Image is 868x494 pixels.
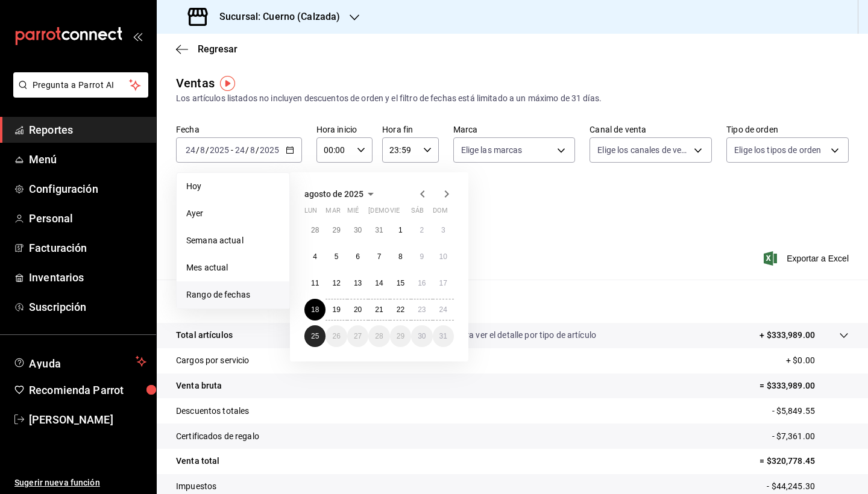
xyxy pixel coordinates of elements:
[347,246,368,267] button: 6 de agosto de 2025
[397,279,404,287] abbr: 15 de agosto de 2025
[311,332,319,340] abbr: 25 de agosto de 2025
[420,226,424,234] abbr: 2 de agosto de 2025
[347,219,368,241] button: 30 de julio de 2025
[176,43,237,55] button: Regresar
[185,145,196,155] input: --
[411,325,432,347] button: 30 de agosto de 2025
[354,226,362,234] abbr: 30 de julio de 2025
[176,294,849,308] p: Resumen
[433,299,454,320] button: 24 de agosto de 2025
[439,279,447,287] abbr: 17 de agosto de 2025
[29,269,146,286] span: Inventarios
[347,207,359,219] abbr: miércoles
[433,325,454,347] button: 31 de agosto de 2025
[433,246,454,267] button: 10 de agosto de 2025
[304,207,317,219] abbr: lunes
[390,246,411,267] button: 8 de agosto de 2025
[726,125,849,134] label: Tipo de orden
[411,219,432,241] button: 2 de agosto de 2025
[316,125,373,134] label: Hora inicio
[734,144,821,156] span: Elige los tipos de orden
[133,31,142,41] button: open_drawer_menu
[390,207,400,219] abbr: viernes
[332,332,340,340] abbr: 26 de agosto de 2025
[325,246,347,267] button: 5 de agosto de 2025
[397,332,404,340] abbr: 29 de agosto de 2025
[368,207,439,219] abbr: jueves
[29,151,146,167] span: Menú
[245,145,249,155] span: /
[304,246,325,267] button: 4 de agosto de 2025
[439,332,447,340] abbr: 31 de agosto de 2025
[234,145,245,155] input: --
[382,125,438,134] label: Hora fin
[411,272,432,294] button: 16 de agosto de 2025
[14,477,146,489] span: Sugerir nueva función
[368,246,389,267] button: 7 de agosto de 2025
[304,272,325,294] button: 11 de agosto de 2025
[210,10,340,24] h3: Sucursal: Cuerno (Calzada)
[33,79,130,92] span: Pregunta a Parrot AI
[311,226,319,234] abbr: 28 de julio de 2025
[377,252,382,261] abbr: 7 de agosto de 2025
[256,145,259,155] span: /
[441,226,445,234] abbr: 3 de agosto de 2025
[390,272,411,294] button: 15 de agosto de 2025
[439,252,447,261] abbr: 10 de agosto de 2025
[176,92,849,105] div: Los artículos listados no incluyen descuentos de orden y el filtro de fechas está limitado a un m...
[411,299,432,320] button: 23 de agosto de 2025
[390,299,411,320] button: 22 de agosto de 2025
[347,325,368,347] button: 27 de agosto de 2025
[759,380,849,392] p: = $333,989.00
[397,305,404,314] abbr: 22 de agosto de 2025
[590,125,712,134] label: Canal de venta
[332,305,340,314] abbr: 19 de agosto de 2025
[368,219,389,241] button: 31 de julio de 2025
[332,226,340,234] abbr: 29 de julio de 2025
[375,226,383,234] abbr: 31 de julio de 2025
[433,272,454,294] button: 17 de agosto de 2025
[29,382,146,398] span: Recomienda Parrot
[368,299,389,320] button: 21 de agosto de 2025
[325,325,347,347] button: 26 de agosto de 2025
[420,252,424,261] abbr: 9 de agosto de 2025
[220,76,235,91] img: Tooltip marker
[411,246,432,267] button: 9 de agosto de 2025
[347,272,368,294] button: 13 de agosto de 2025
[766,251,849,266] button: Exportar a Excel
[375,305,383,314] abbr: 21 de agosto de 2025
[418,332,426,340] abbr: 30 de agosto de 2025
[29,240,146,256] span: Facturación
[786,354,849,367] p: + $0.00
[13,72,148,98] button: Pregunta a Parrot AI
[29,354,131,369] span: Ayuda
[200,145,206,155] input: --
[772,430,849,443] p: - $7,361.00
[176,354,250,367] p: Cargos por servicio
[418,305,426,314] abbr: 23 de agosto de 2025
[186,289,280,301] span: Rango de fechas
[375,332,383,340] abbr: 28 de agosto de 2025
[772,405,849,417] p: - $5,849.55
[335,252,339,261] abbr: 5 de agosto de 2025
[375,279,383,287] abbr: 14 de agosto de 2025
[356,252,360,261] abbr: 6 de agosto de 2025
[433,219,454,241] button: 3 de agosto de 2025
[259,145,280,155] input: ----
[311,305,319,314] abbr: 18 de agosto de 2025
[186,180,280,193] span: Hoy
[186,261,280,274] span: Mes actual
[29,122,146,138] span: Reportes
[231,145,233,155] span: -
[209,145,230,155] input: ----
[311,279,319,287] abbr: 11 de agosto de 2025
[176,405,249,417] p: Descuentos totales
[368,325,389,347] button: 28 de agosto de 2025
[398,226,403,234] abbr: 1 de agosto de 2025
[325,219,347,241] button: 29 de julio de 2025
[313,252,317,261] abbr: 4 de agosto de 2025
[304,189,363,199] span: agosto de 2025
[304,219,325,241] button: 28 de julio de 2025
